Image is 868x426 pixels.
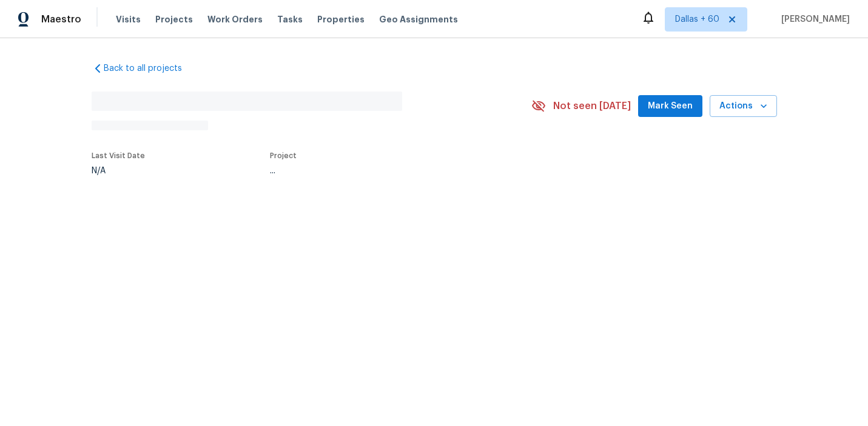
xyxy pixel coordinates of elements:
span: Dallas + 60 [675,13,719,25]
span: Project [270,152,297,159]
span: Properties [317,13,365,25]
span: Projects [155,13,193,25]
span: Not seen [DATE] [553,100,631,112]
span: Maestro [41,13,81,25]
div: N/A [92,167,145,175]
a: Back to all projects [92,62,208,75]
span: Geo Assignments [379,13,458,25]
span: [PERSON_NAME] [776,13,850,25]
button: Mark Seen [638,95,702,118]
button: Actions [710,95,777,118]
span: Visits [116,13,141,25]
span: Tasks [277,15,303,24]
span: Work Orders [207,13,263,25]
div: ... [270,167,503,175]
span: Last Visit Date [92,152,145,159]
span: Actions [719,99,767,114]
span: Mark Seen [648,99,693,114]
